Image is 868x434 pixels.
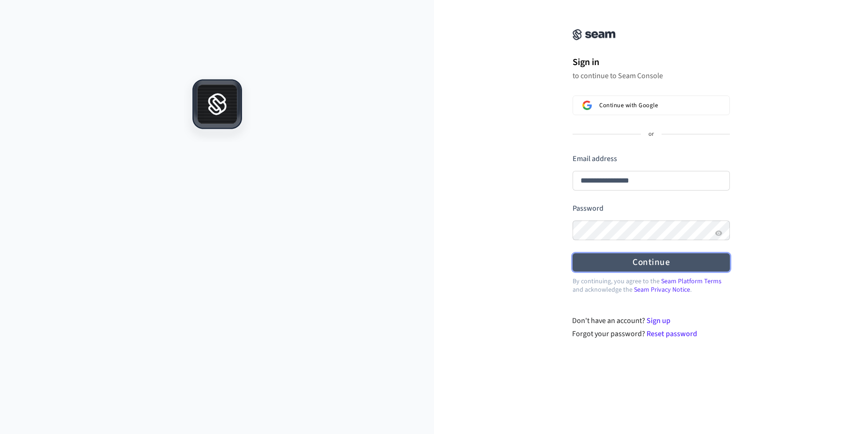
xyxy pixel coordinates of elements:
p: By continuing, you agree to the and acknowledge the . [573,277,730,294]
img: Seam Console [573,29,616,40]
button: Show password [713,228,724,239]
label: Password [573,203,603,213]
h1: Sign in [573,55,730,69]
a: Seam Privacy Notice [634,285,690,294]
label: Email address [573,154,617,164]
a: Reset password [647,329,697,339]
div: Don't have an account? [572,315,730,326]
button: Continue [573,253,730,272]
a: Sign up [647,316,670,326]
p: to continue to Seam Console [573,71,730,81]
button: Sign in with GoogleContinue with Google [573,96,730,115]
p: or [648,130,654,139]
a: Seam Platform Terms [661,277,721,286]
div: Forgot your password? [572,328,730,339]
img: Sign in with Google [582,101,592,110]
span: Continue with Google [599,102,658,109]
